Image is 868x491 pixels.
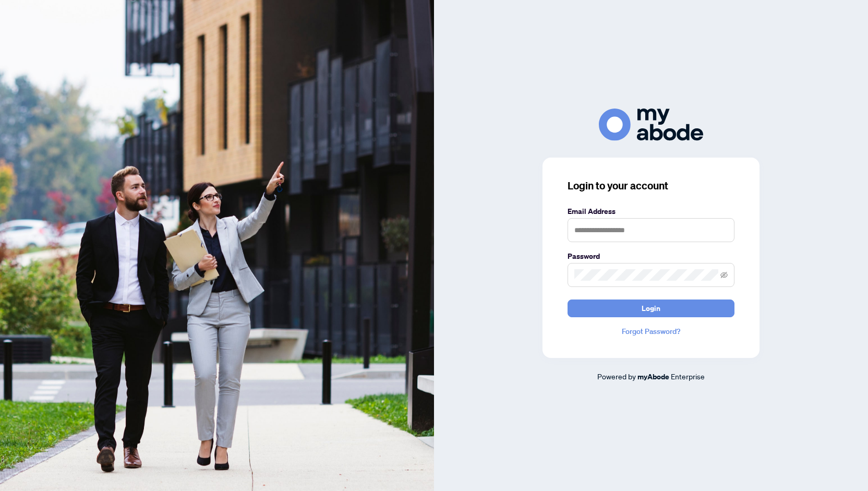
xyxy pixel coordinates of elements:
button: Login [568,300,734,317]
span: Login [642,300,660,317]
img: ma-logo [599,109,703,140]
span: Powered by [597,372,636,381]
span: eye-invisible [720,271,728,279]
a: Forgot Password? [568,326,734,337]
a: myAbode [637,371,669,382]
span: Enterprise [671,372,705,381]
label: Email Address [568,206,734,217]
h3: Login to your account [568,178,734,193]
label: Password [568,250,734,262]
